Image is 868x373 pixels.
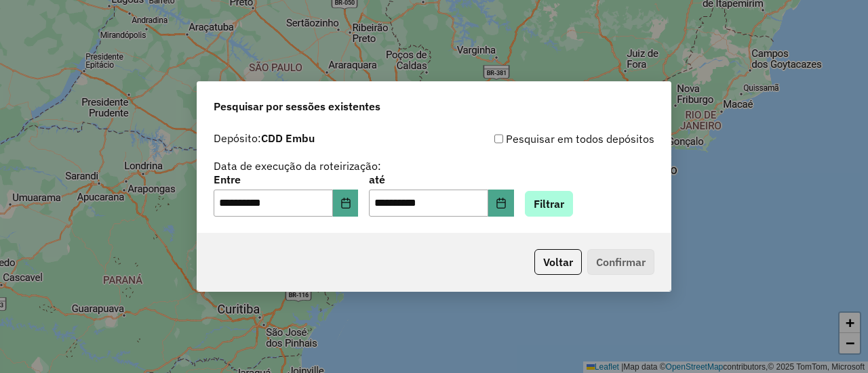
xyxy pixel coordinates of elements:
label: até [369,171,513,188]
strong: CDD Embu [261,131,315,145]
button: Choose Date [488,190,514,217]
button: Voltar [534,249,582,275]
label: Entre [214,171,358,188]
div: Pesquisar em todos depósitos [434,131,654,147]
button: Filtrar [525,191,573,217]
span: Pesquisar por sessões existentes [214,98,380,114]
label: Depósito: [214,130,315,146]
label: Data de execução da roteirização: [214,158,381,174]
button: Choose Date [333,190,359,217]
